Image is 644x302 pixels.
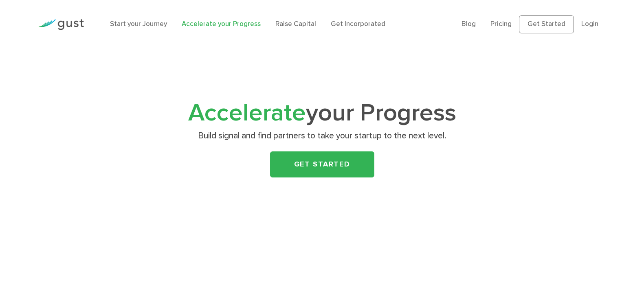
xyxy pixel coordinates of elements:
[182,20,261,28] a: Accelerate your Progress
[275,20,316,28] a: Raise Capital
[490,20,512,28] a: Pricing
[188,98,306,127] span: Accelerate
[270,151,374,177] a: Get Started
[161,102,483,125] h1: your Progress
[462,20,476,28] a: Blog
[38,19,84,30] img: Gust Logo
[110,20,167,28] a: Start your Journey
[581,20,598,28] a: Login
[519,15,574,33] a: Get Started
[331,20,385,28] a: Get Incorporated
[164,130,480,142] p: Build signal and find partners to take your startup to the next level.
